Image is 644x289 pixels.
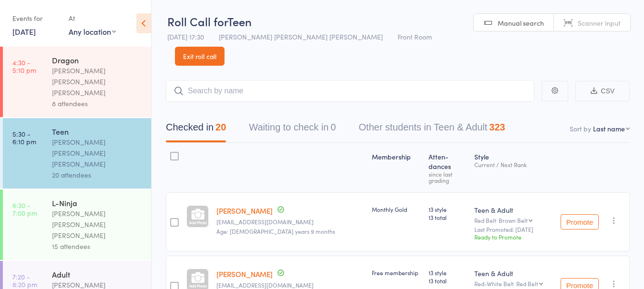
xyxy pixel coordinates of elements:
div: Free membership [372,269,421,277]
div: Red Belt [516,280,538,287]
div: 15 attendees [52,241,143,252]
div: Adult [52,269,143,279]
div: [PERSON_NAME] [PERSON_NAME] [PERSON_NAME] [52,137,143,169]
div: Any location [69,26,116,37]
div: Teen [52,126,143,137]
a: [PERSON_NAME] [216,206,273,216]
small: seonmclarke@gmail.com [216,219,364,225]
button: Other students in Teen & Adult323 [359,117,505,142]
span: Roll Call for [167,13,227,29]
div: Ready to Promote [474,233,553,241]
div: 8 attendees [52,98,143,109]
div: Dragon [52,55,143,65]
div: [PERSON_NAME] [PERSON_NAME] [PERSON_NAME] [52,208,143,241]
span: Manual search [498,18,544,28]
div: 20 [215,122,226,132]
span: 13 style [429,205,467,213]
div: Events for [12,10,59,26]
div: Style [470,147,557,188]
input: Search by name [166,80,534,102]
span: 13 total [429,277,467,285]
div: Teen & Adult [474,205,553,215]
div: 323 [489,122,505,132]
label: Sort by [570,124,591,133]
button: CSV [575,81,630,101]
time: 5:30 - 6:10 pm [12,130,36,145]
span: [PERSON_NAME] [PERSON_NAME] [PERSON_NAME] [219,32,383,41]
div: At [69,10,116,26]
a: [DATE] [12,26,36,37]
time: 7:20 - 8:20 pm [12,273,37,288]
div: Current / Next Rank [474,161,553,168]
time: 6:30 - 7:00 pm [12,201,37,217]
small: Last Promoted: [DATE] [474,226,553,233]
a: Exit roll call [175,47,225,66]
time: 4:30 - 5:10 pm [12,59,36,74]
div: since last grading [429,171,467,183]
span: 13 style [429,269,467,277]
div: Brown Belt [499,217,528,223]
button: Checked in20 [166,117,226,142]
div: 0 [330,122,336,132]
span: Front Room [398,32,432,41]
div: 20 attendees [52,169,143,180]
button: Promote [561,214,599,229]
a: 6:30 -7:00 pmL-Ninja[PERSON_NAME] [PERSON_NAME] [PERSON_NAME]15 attendees [3,189,151,260]
span: [DATE] 17:30 [167,32,204,41]
a: 5:30 -6:10 pmTeen[PERSON_NAME] [PERSON_NAME] [PERSON_NAME]20 attendees [3,118,151,189]
div: Red-White Belt [474,280,553,287]
span: Scanner input [578,18,621,28]
a: [PERSON_NAME] [216,269,273,279]
div: Last name [593,124,625,133]
small: bobbii11@hotmail.com [216,282,364,289]
span: Teen [227,13,252,29]
div: L-Ninja [52,198,143,208]
span: 13 total [429,213,467,221]
div: Teen & Adult [474,269,553,278]
div: Membership [368,147,425,188]
a: 4:30 -5:10 pmDragon[PERSON_NAME] [PERSON_NAME] [PERSON_NAME]8 attendees [3,47,151,117]
div: Monthly Gold [372,205,421,213]
button: Waiting to check in0 [249,117,336,142]
span: Age: [DEMOGRAPHIC_DATA] years 9 months [216,227,335,235]
div: Red Belt [474,217,553,223]
div: [PERSON_NAME] [PERSON_NAME] [PERSON_NAME] [52,65,143,98]
div: Atten­dances [425,147,470,188]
